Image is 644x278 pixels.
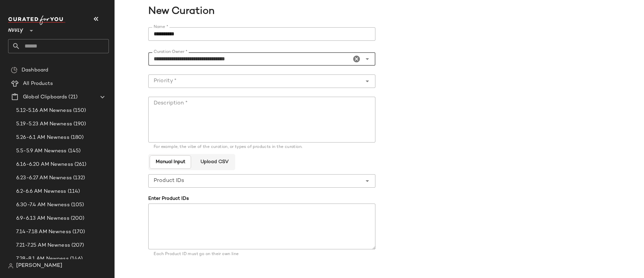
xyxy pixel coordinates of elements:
[115,4,640,19] span: New Curation
[11,67,18,73] img: svg%3e
[67,93,78,101] span: (21)
[69,255,83,263] span: (146)
[73,161,87,168] span: (261)
[155,159,185,165] span: Manual Input
[66,188,80,195] span: (114)
[16,255,69,263] span: 7.28-8.1 AM Newness
[154,177,184,185] span: Product IDs
[16,215,69,222] span: 6.9-6.13 AM Newness
[67,147,81,155] span: (145)
[162,257,195,276] label: Exact Match
[8,263,13,269] img: svg%3e
[23,93,67,101] span: Global Clipboards
[363,77,371,85] i: Open
[70,201,84,209] span: (105)
[69,134,84,142] span: (180)
[69,215,85,222] span: (200)
[148,195,375,202] div: Enter Product IDs
[8,23,23,35] span: Nuuly
[71,228,85,236] span: (170)
[16,188,66,195] span: 6.2-6.6 AM Newness
[16,262,62,270] span: [PERSON_NAME]
[16,107,72,115] span: 5.12-5.16 AM Newness
[22,66,48,74] span: Dashboard
[200,159,228,165] span: Upload CSV
[16,147,67,155] span: 5.5-5.9 AM Newness
[72,174,85,182] span: (132)
[16,161,73,168] span: 6.16-6.20 AM Newness
[72,107,86,115] span: (150)
[363,55,371,63] i: Open
[16,242,70,249] span: 7.21-7.25 AM Newness
[16,120,72,128] span: 5.19-5.23 AM Newness
[154,145,370,149] div: For example, the vibe of the curation, or types of products in the curation.
[72,120,86,128] span: (190)
[16,134,69,142] span: 5.26-6.1 AM Newness
[154,251,370,257] div: Each Product ID must go on their own line
[16,201,70,209] span: 6.30-7.4 AM Newness
[8,16,65,25] img: cfy_white_logo.C9jOOHJF.svg
[16,228,71,236] span: 7.14-7.18 AM Newness
[150,155,191,169] button: Manual Input
[16,174,72,182] span: 6.23-6.27 AM Newness
[23,80,53,88] span: All Products
[194,155,234,169] button: Upload CSV
[352,55,361,63] i: Clear Curation Owner *
[70,242,84,249] span: (207)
